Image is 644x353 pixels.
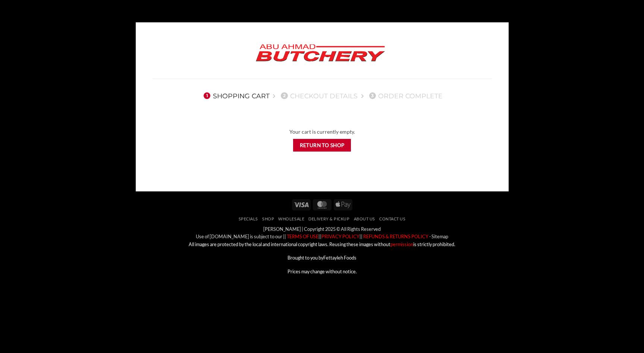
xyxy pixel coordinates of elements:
div: [PERSON_NAME] | Copyright 2025 © All Rights Reserved Use of [DOMAIN_NAME] is subject to our || || || [141,225,503,275]
a: 2Checkout details [279,92,358,100]
div: Your cart is currently empty. [153,128,492,136]
a: REFUNDS & RETURNS POLICY [362,233,428,239]
a: Return to shop [293,139,351,152]
nav: Checkout steps [153,86,492,105]
a: permission [390,241,413,247]
a: Delivery & Pickup [308,216,349,221]
a: TERMS OF USE [286,233,318,239]
p: Brought to you by [141,254,503,261]
a: Fettayleh Foods [323,255,356,261]
a: - [429,233,431,239]
a: Contact Us [379,216,405,221]
a: Wholesale [278,216,304,221]
a: 1Shopping Cart [201,92,270,100]
font: TERMS OF USE [287,233,318,239]
a: SHOP [262,216,274,221]
img: Abu Ahmad Butchery [249,39,391,67]
a: About Us [354,216,375,221]
p: All images are protected by the local and international copyright laws. Reusing these images with... [141,241,503,248]
span: 1 [204,92,210,99]
div: Payment icons [291,198,354,210]
a: Sitemap [431,233,448,239]
a: Specials [239,216,258,221]
span: 2 [281,92,288,99]
p: Prices may change without notice. [141,268,503,275]
a: PRIVACY POLICY [321,233,359,239]
font: REFUNDS & RETURNS POLICY [363,233,428,239]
